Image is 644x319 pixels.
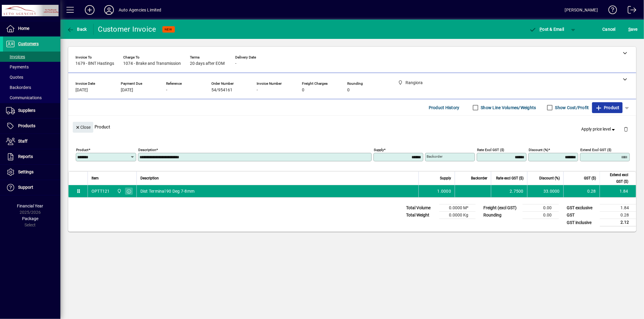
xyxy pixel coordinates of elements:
div: Product [68,116,636,138]
span: Package [22,216,38,221]
span: Staff [18,139,27,144]
span: [DATE] [121,88,133,93]
a: Settings [3,165,60,180]
label: Show Cost/Profit [554,105,589,111]
span: 0 [347,88,350,93]
mat-label: Extend excl GST ($) [580,148,611,152]
mat-label: Backorder [427,154,443,159]
button: Delete [619,122,633,136]
span: Quotes [6,75,23,80]
span: Settings [18,169,34,174]
span: 1074 - Brake and Transmission [123,61,181,66]
td: Rounding [480,212,523,219]
span: Support [18,185,33,190]
span: 54/954161 [211,88,232,93]
a: Knowledge Base [604,1,617,21]
button: Profile [99,5,119,15]
span: - [257,88,258,93]
span: Rate excl GST ($) [496,175,524,182]
span: Discount (%) [539,175,560,182]
td: 1.84 [600,185,636,197]
span: S [628,27,631,32]
span: Products [18,123,35,128]
span: Cancel [603,24,616,34]
div: 2.7500 [495,188,524,194]
span: NEW [165,27,172,31]
span: Description [140,175,159,182]
button: Post & Email [526,24,567,35]
span: Back [67,27,87,32]
mat-label: Description [138,148,156,152]
span: Invoices [6,54,25,59]
span: 1.0000 [437,188,451,194]
a: Reports [3,149,60,164]
label: Show Line Volumes/Weights [480,105,536,111]
span: ave [628,24,638,34]
span: - [166,88,167,93]
span: Supply [440,175,451,182]
button: Product [592,102,623,113]
a: Communications [3,93,60,103]
span: Communications [6,95,42,100]
span: ost & Email [529,27,564,32]
span: Backorders [6,85,31,90]
button: Back [65,24,88,35]
td: Total Volume [403,204,439,212]
a: Staff [3,134,60,149]
td: 0.00 [523,212,559,219]
app-page-header-button: Close [71,124,95,130]
span: P [540,27,543,32]
a: Home [3,21,60,36]
span: Extend excl GST ($) [604,172,628,185]
span: - [235,61,236,66]
app-page-header-button: Back [60,24,94,35]
a: Payments [3,62,60,72]
td: 0.0000 Kg [439,212,476,219]
a: Backorders [3,82,60,93]
a: Invoices [3,52,60,62]
a: Suppliers [3,103,60,118]
td: GST [564,212,600,219]
span: Product History [429,103,460,112]
span: Customers [18,41,39,46]
td: GST inclusive [564,219,600,226]
span: 0 [302,88,304,93]
td: 0.0000 M³ [439,204,476,212]
span: Apply price level [582,126,617,132]
td: 2.12 [600,219,636,226]
td: 1.84 [600,204,636,212]
button: Cancel [601,24,617,35]
a: Products [3,118,60,134]
mat-label: Discount (%) [529,148,548,152]
a: Support [3,180,60,195]
button: Apply price level [579,124,619,135]
a: Logout [623,1,636,21]
button: Add [80,5,99,15]
app-page-header-button: Delete [619,126,633,132]
span: Home [18,26,29,31]
span: 1679 - BNT Hastings [75,61,114,66]
button: Product History [426,102,462,113]
button: Close [73,122,93,133]
span: Item [91,175,99,182]
span: Payments [6,65,29,69]
button: Save [627,24,639,35]
span: Product [595,103,620,112]
div: Auto Agencies Limited [119,5,162,15]
mat-label: Rate excl GST ($) [477,148,504,152]
td: 0.28 [600,212,636,219]
span: Rangiora [115,188,122,194]
td: Total Weight [403,212,439,219]
div: OPTT121 [91,188,110,194]
span: [DATE] [75,88,88,93]
a: Quotes [3,72,60,82]
div: [PERSON_NAME] [565,5,598,15]
span: Financial Year [17,204,43,208]
td: 33.0000 [527,185,563,197]
span: 20 days after EOM [190,61,225,66]
span: Dist Terminal 90 Deg 7-8mm [140,188,195,194]
span: Suppliers [18,108,35,113]
td: GST exclusive [564,204,600,212]
td: Freight (excl GST) [480,204,523,212]
mat-label: Product [76,148,88,152]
